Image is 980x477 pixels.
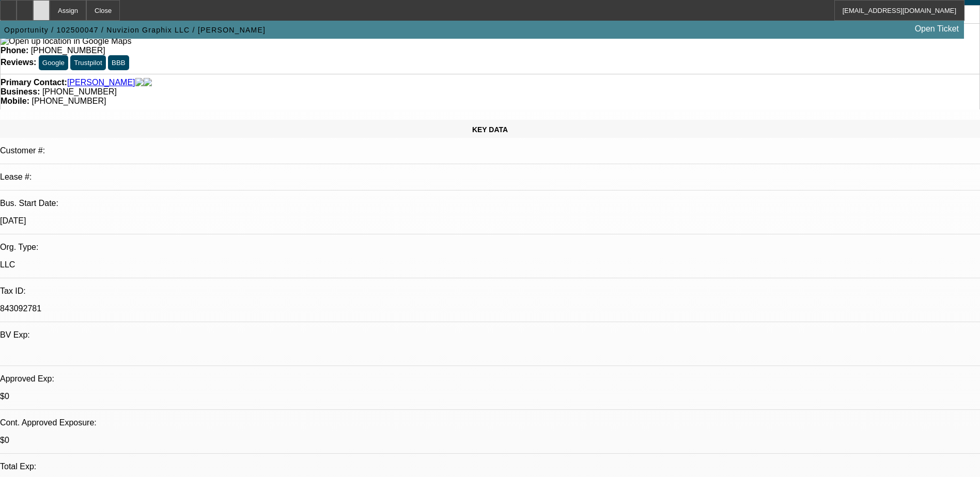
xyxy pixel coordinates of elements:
strong: Primary Contact: [1,78,67,87]
a: [PERSON_NAME] [67,78,135,87]
strong: Mobile: [1,97,29,105]
strong: Phone: [1,46,28,55]
strong: Reviews: [1,58,36,67]
span: KEY DATA [472,125,508,134]
span: [PHONE_NUMBER] [32,97,106,105]
img: facebook-icon.png [135,78,144,87]
button: BBB [108,55,129,70]
span: [PHONE_NUMBER] [42,87,117,96]
button: Trustpilot [70,55,105,70]
button: Google [39,55,68,70]
span: [PHONE_NUMBER] [31,46,105,55]
span: Opportunity / 102500047 / Nuvizion Graphix LLC / [PERSON_NAME] [4,26,266,34]
a: View Google Maps [1,37,131,45]
a: Open Ticket [911,20,963,38]
img: linkedin-icon.png [144,78,152,87]
strong: Business: [1,87,40,96]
